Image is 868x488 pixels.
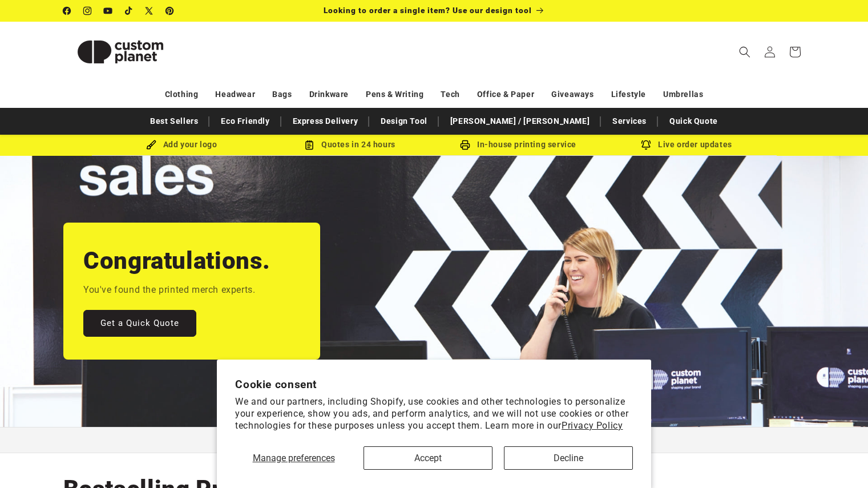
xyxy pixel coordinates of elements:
button: Decline [504,446,633,470]
a: Drinkware [309,84,349,104]
a: Get a Quick Quote [83,310,196,337]
a: Design Tool [375,111,433,131]
span: Manage preferences [253,453,335,463]
a: Best Sellers [144,111,204,131]
a: Custom Planet [59,22,181,82]
a: Pens & Writing [366,84,423,104]
a: Express Delivery [287,111,364,131]
img: Custom Planet [63,26,177,78]
a: Bags [272,84,292,104]
a: Headwear [215,84,255,104]
button: Manage preferences [235,446,352,470]
h2: Cookie consent [235,378,633,391]
div: Add your logo [98,138,266,152]
div: In-house printing service [434,138,603,152]
div: Quotes in 24 hours [266,138,434,152]
span: Looking to order a single item? Use our design tool [324,6,532,15]
img: Order updates [641,140,651,150]
a: Umbrellas [663,84,703,104]
a: [PERSON_NAME] / [PERSON_NAME] [445,111,595,131]
a: Services [607,111,652,131]
img: In-house printing [460,140,470,150]
a: Office & Paper [477,84,534,104]
a: Giveaways [551,84,594,104]
summary: Search [732,39,757,64]
p: We and our partners, including Shopify, use cookies and other technologies to personalize your ex... [235,396,633,431]
img: Brush Icon [146,140,156,150]
a: Clothing [165,84,199,104]
a: Tech [441,84,459,104]
a: Quick Quote [664,111,724,131]
img: Order Updates Icon [304,140,314,150]
a: Eco Friendly [215,111,275,131]
div: Live order updates [603,138,771,152]
p: You've found the printed merch experts. [83,282,255,299]
h2: Congratulations. [83,245,271,276]
a: Privacy Policy [562,420,623,431]
button: Accept [364,446,492,470]
a: Lifestyle [611,84,646,104]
